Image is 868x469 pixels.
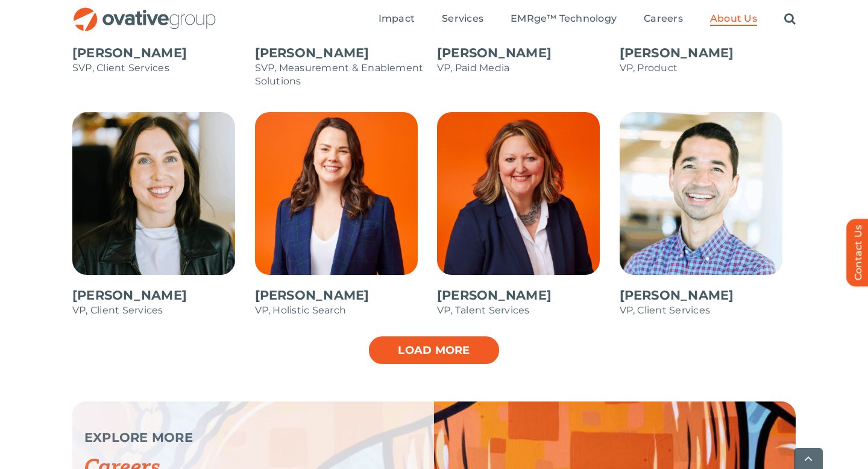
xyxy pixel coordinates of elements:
a: About Us [710,13,757,26]
span: Services [442,13,483,25]
a: Careers [644,13,683,26]
a: OG_Full_horizontal_RGB [72,6,217,17]
a: Search [784,13,796,26]
span: About Us [710,13,757,25]
p: EXPLORE MORE [84,432,404,444]
a: Impact [379,13,415,26]
span: Impact [379,13,415,25]
span: Careers [644,13,683,25]
a: Services [442,13,483,26]
a: Load more [368,335,500,365]
span: EMRge™ Technology [511,13,617,25]
a: EMRge™ Technology [511,13,617,26]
